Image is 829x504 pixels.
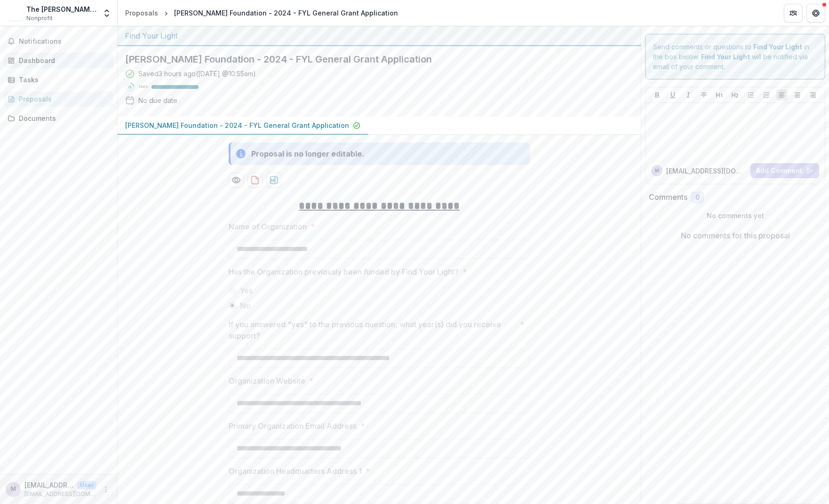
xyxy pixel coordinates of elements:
span: No [240,300,251,311]
h2: [PERSON_NAME] Foundation - 2024 - FYL General Grant Application [125,54,618,65]
button: Underline [667,89,678,101]
button: Bold [652,89,663,101]
button: Heading 1 [714,89,725,101]
p: [EMAIL_ADDRESS][DOMAIN_NAME] [666,166,747,176]
button: Bullet List [745,89,757,101]
p: If you answered "yes" to the previous question, what year(s) did you receive support? [229,319,516,341]
span: Notifications [19,38,110,46]
p: No comments yet [649,211,821,220]
div: msternbach@mistycopelandfoundation.org [11,486,16,492]
div: No due date [138,95,177,105]
div: msternbach@mistycopelandfoundation.org [655,168,659,173]
button: Open entity switcher [100,4,113,23]
span: Yes [240,285,253,296]
p: Name of Organization [229,221,307,232]
p: Has the Organization previously been funded by Find Your Light? [229,266,459,277]
button: Align Left [776,89,788,101]
button: Align Right [807,89,819,101]
a: Proposals [4,91,113,107]
strong: Find Your Light [753,43,802,51]
div: Tasks [19,75,106,85]
span: Nonprofit [26,14,53,23]
button: Strike [698,89,709,101]
a: Documents [4,110,113,126]
div: Documents [19,113,106,123]
p: Organization Website [229,375,305,386]
div: Dashboard [19,55,106,65]
button: download-proposal [266,173,281,188]
a: Tasks [4,72,113,87]
button: Preview 193bb8ed-c94f-4282-8e57-746b990c7a11-0.pdf [229,173,244,188]
p: Organization Headquarters Address 1 [229,465,362,477]
div: Find Your Light [125,30,633,41]
p: [PERSON_NAME] Foundation - 2024 - FYL General Grant Application [125,120,349,130]
button: Heading 2 [729,89,741,101]
p: Primary Organization Email Address [229,420,357,432]
button: Add Comment [750,163,819,178]
a: Proposals [121,6,162,20]
p: [EMAIL_ADDRESS][DOMAIN_NAME] [24,490,96,498]
img: The Misty Copeland Foundation [8,6,23,21]
button: download-proposal [247,173,263,188]
p: No comments for this proposal [681,230,790,241]
p: [EMAIL_ADDRESS][DOMAIN_NAME] [24,480,73,490]
div: Proposal is no longer editable. [251,148,364,159]
button: More [100,484,112,495]
button: Notifications [4,34,113,49]
nav: breadcrumb [121,6,402,20]
button: Partners [784,4,803,23]
div: Proposals [19,94,106,104]
a: Dashboard [4,53,113,68]
button: Italicize [683,89,694,101]
h2: Comments [649,193,687,202]
div: Saved 3 hours ago ( [DATE] @ 10:55am ) [138,69,256,79]
p: 100 % [138,84,148,90]
button: Align Center [792,89,803,101]
p: User [77,481,96,489]
div: Proposals [125,8,158,18]
strong: Find Your Light [701,53,750,61]
button: Ordered List [761,89,772,101]
span: 0 [695,194,700,202]
button: Get Help [806,4,825,23]
div: The [PERSON_NAME] Foundation [26,4,96,14]
div: Send comments or questions to in the box below. will be notified via email of your comment. [645,34,825,79]
div: [PERSON_NAME] Foundation - 2024 - FYL General Grant Application [174,8,398,18]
